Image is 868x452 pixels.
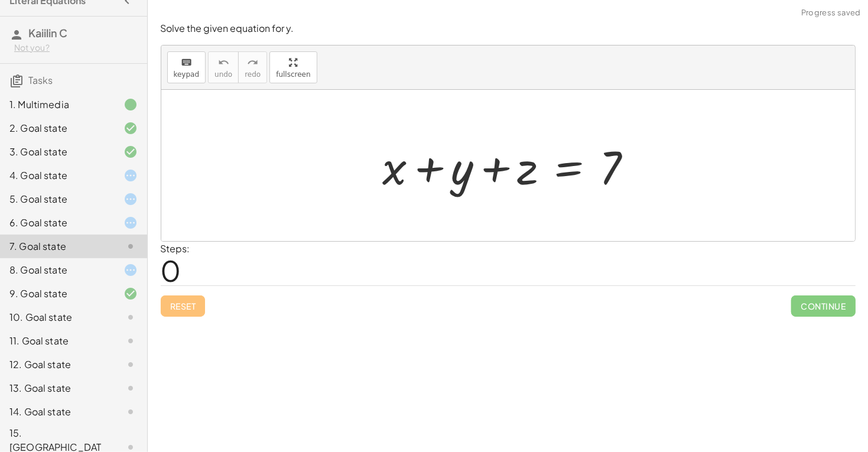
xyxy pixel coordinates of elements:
i: Task finished and correct. [123,145,138,159]
i: Task not started. [123,310,138,324]
button: fullscreen [269,51,317,83]
div: 10. Goal state [9,310,105,324]
i: Task not started. [123,357,138,372]
div: 14. Goal state [9,405,105,419]
i: Task started. [123,263,138,277]
i: Task not started. [123,239,138,253]
i: Task finished and correct. [123,121,138,135]
button: redoredo [238,51,267,83]
i: undo [218,56,229,70]
span: 0 [161,252,181,288]
label: Steps: [161,242,190,255]
span: redo [245,70,261,79]
button: undoundo [208,51,239,83]
div: Not you? [14,42,138,54]
div: 13. Goal state [9,381,105,395]
i: Task not started. [123,381,138,395]
span: Progress saved [801,7,861,19]
div: 2. Goal state [9,121,105,135]
span: fullscreen [276,70,310,79]
i: Task finished. [123,97,138,112]
i: Task started. [123,192,138,206]
span: Tasks [28,74,53,86]
i: redo [247,56,258,70]
div: 12. Goal state [9,357,105,372]
span: keypad [174,70,200,79]
div: 4. Goal state [9,168,105,183]
span: undo [214,70,232,79]
div: 7. Goal state [9,239,105,253]
div: 5. Goal state [9,192,105,206]
span: Kaiilin C [28,26,67,40]
i: Task finished and correct. [123,287,138,301]
div: 3. Goal state [9,145,105,159]
div: 6. Goal state [9,216,105,230]
i: Task started. [123,168,138,183]
div: 9. Goal state [9,287,105,301]
div: 1. Multimedia [9,97,105,112]
i: Task not started. [123,405,138,419]
div: 11. Goal state [9,334,105,348]
i: Task started. [123,216,138,230]
button: keyboardkeypad [167,51,206,83]
i: Task not started. [123,334,138,348]
i: keyboard [181,56,192,70]
p: Solve the given equation for y. [161,22,856,35]
div: 8. Goal state [9,263,105,277]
